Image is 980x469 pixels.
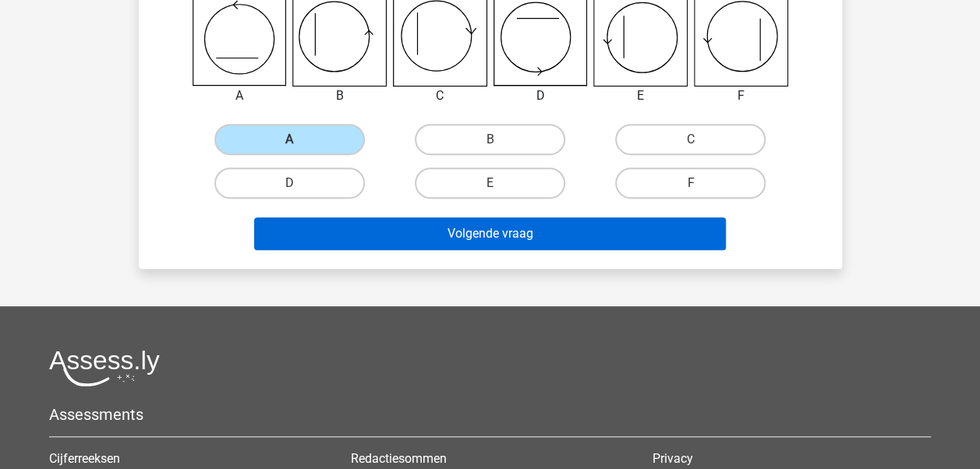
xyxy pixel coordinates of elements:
div: A [181,86,299,105]
div: E [582,86,699,105]
div: C [381,86,499,105]
label: B [415,124,565,155]
div: F [682,86,800,105]
button: Volgende vraag [254,217,726,250]
div: B [281,86,398,105]
a: Redactiesommen [351,451,447,466]
a: Cijferreeksen [49,451,120,466]
div: D [482,86,600,105]
label: A [214,124,365,155]
img: Assessly logo [49,350,160,386]
h5: Assessments [49,405,931,424]
a: Privacy [653,451,693,466]
label: F [615,167,766,199]
label: D [214,167,365,199]
label: E [415,167,565,199]
label: C [615,124,766,155]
